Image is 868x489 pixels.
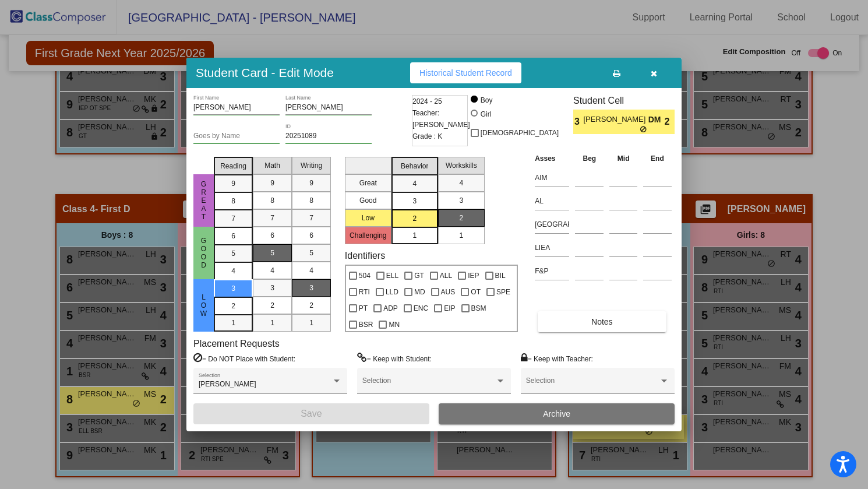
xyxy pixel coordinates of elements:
[309,213,313,223] span: 7
[480,95,493,105] div: Boy
[231,248,235,259] span: 5
[301,160,322,171] span: Writing
[606,152,640,165] th: Mid
[196,65,334,80] h3: Student Card - Edit Mode
[193,353,295,364] label: = Do NOT Place with Student:
[231,318,235,328] span: 1
[583,114,648,126] span: [PERSON_NAME]
[359,269,371,283] span: 504
[414,301,428,315] span: ENC
[301,409,322,418] span: Save
[412,178,417,189] span: 4
[535,262,569,280] input: assessment
[535,239,569,256] input: assessment
[199,237,209,269] span: Good
[535,169,569,187] input: assessment
[386,269,398,283] span: ELL
[532,152,572,165] th: Asses
[309,283,313,293] span: 3
[231,213,235,224] span: 7
[412,107,470,131] span: Teacher: [PERSON_NAME]
[359,301,368,315] span: PT
[441,285,456,299] span: AUS
[309,318,313,328] span: 1
[471,285,481,299] span: OT
[543,409,570,418] span: Archive
[521,353,593,364] label: = Keep with Teacher:
[459,230,463,241] span: 1
[359,285,370,299] span: RTI
[270,248,274,258] span: 5
[309,178,313,188] span: 9
[386,285,398,299] span: LLD
[573,95,675,106] h3: Student Cell
[665,115,675,129] span: 2
[231,178,235,189] span: 9
[309,300,313,311] span: 2
[270,178,274,188] span: 9
[270,230,274,241] span: 6
[231,283,235,294] span: 3
[357,353,432,364] label: = Keep with Student:
[459,195,463,206] span: 3
[412,131,442,142] span: Grade : K
[199,380,256,388] span: [PERSON_NAME]
[309,265,313,276] span: 4
[591,317,613,326] span: Notes
[270,265,274,276] span: 4
[538,311,666,332] button: Notes
[459,213,463,223] span: 2
[572,152,606,165] th: Beg
[193,132,280,140] input: goes by name
[471,301,486,315] span: BSM
[270,300,274,311] span: 2
[401,161,428,171] span: Behavior
[193,338,280,349] label: Placement Requests
[199,180,209,221] span: Great
[264,160,280,171] span: Math
[309,248,313,258] span: 5
[459,178,463,188] span: 4
[231,231,235,241] span: 6
[270,318,274,328] span: 1
[231,196,235,206] span: 8
[446,160,477,171] span: Workskills
[412,196,417,206] span: 3
[439,403,675,424] button: Archive
[285,132,372,140] input: Enter ID
[496,285,510,299] span: SPE
[648,114,665,126] span: DM
[535,216,569,233] input: assessment
[640,152,675,165] th: End
[345,250,385,261] label: Identifiers
[270,195,274,206] span: 8
[495,269,506,283] span: BIL
[410,62,521,83] button: Historical Student Record
[270,283,274,293] span: 3
[359,318,373,332] span: BSR
[414,269,424,283] span: GT
[419,68,512,78] span: Historical Student Record
[481,126,559,140] span: [DEMOGRAPHIC_DATA]
[231,301,235,311] span: 2
[468,269,479,283] span: IEP
[199,293,209,318] span: Low
[193,403,429,424] button: Save
[412,213,417,224] span: 2
[412,96,442,107] span: 2024 - 25
[440,269,452,283] span: ALL
[309,230,313,241] span: 6
[573,115,583,129] span: 3
[444,301,455,315] span: EIP
[414,285,425,299] span: MD
[270,213,274,223] span: 7
[220,161,246,171] span: Reading
[309,195,313,206] span: 8
[231,266,235,276] span: 4
[412,230,417,241] span: 1
[535,192,569,210] input: assessment
[480,109,492,119] div: Girl
[383,301,398,315] span: ADP
[389,318,400,332] span: MN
